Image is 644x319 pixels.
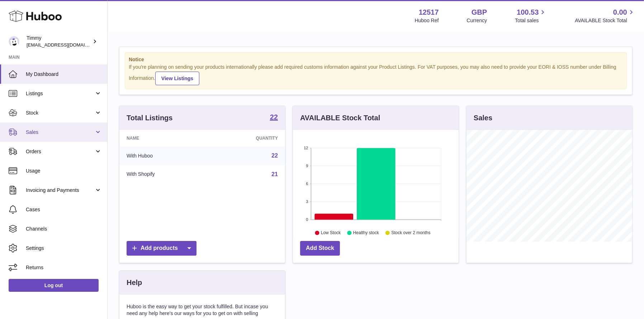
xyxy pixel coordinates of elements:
[515,17,547,24] span: Total sales
[472,8,487,17] strong: GBP
[306,164,308,168] text: 9
[474,113,492,123] h3: Sales
[26,90,94,97] span: Listings
[515,8,547,24] a: 100.53 Total sales
[129,64,623,85] div: If you're planning on sending your products internationally please add required customs informati...
[26,148,94,155] span: Orders
[9,279,99,292] a: Log out
[27,42,105,48] span: [EMAIL_ADDRESS][DOMAIN_NAME]
[26,187,94,194] span: Invoicing and Payments
[127,113,173,123] h3: Total Listings
[353,230,379,235] text: Healthy stock
[127,303,278,317] p: Huboo is the easy way to get your stock fulfilled. But incase you need any help here's our ways f...
[209,130,285,146] th: Quantity
[306,217,308,222] text: 0
[26,129,94,136] span: Sales
[321,230,341,235] text: Low Stock
[119,130,209,146] th: Name
[271,171,278,177] a: 21
[304,146,308,150] text: 12
[27,35,91,48] div: Timmy
[26,71,102,78] span: My Dashboard
[119,165,209,184] td: With Shopify
[517,8,539,17] span: 100.53
[270,113,278,121] strong: 22
[127,241,196,256] a: Add products
[306,182,308,186] text: 6
[9,36,19,47] img: support@pumpkinproductivity.org
[467,17,487,24] div: Currency
[419,8,439,17] strong: 12517
[26,110,94,116] span: Stock
[127,278,142,287] h3: Help
[26,168,102,174] span: Usage
[575,17,635,24] span: AVAILABLE Stock Total
[26,245,102,252] span: Settings
[575,8,635,24] a: 0.00 AVAILABLE Stock Total
[155,72,199,85] a: View Listings
[613,8,627,17] span: 0.00
[300,113,380,123] h3: AVAILABLE Stock Total
[271,153,278,159] a: 22
[26,226,102,232] span: Channels
[300,241,340,256] a: Add Stock
[26,264,102,271] span: Returns
[26,206,102,213] span: Cases
[129,56,623,63] strong: Notice
[415,17,439,24] div: Huboo Ref
[270,113,278,122] a: 22
[306,199,308,204] text: 3
[391,230,430,235] text: Stock over 2 months
[119,146,209,165] td: With Huboo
